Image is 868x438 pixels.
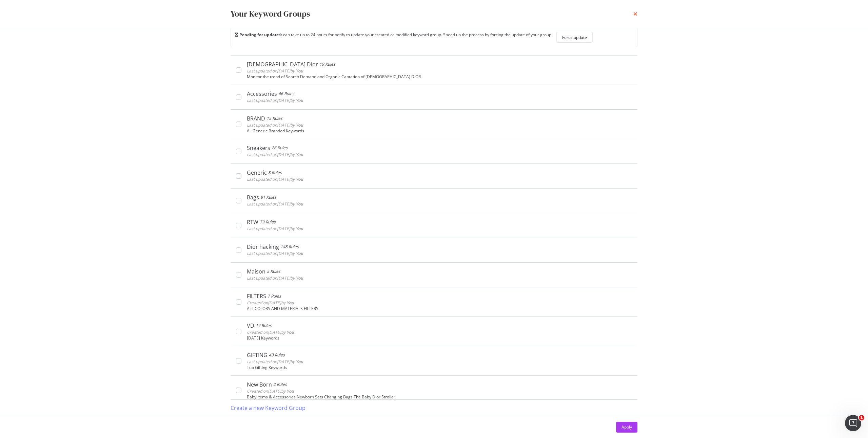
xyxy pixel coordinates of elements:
div: 15 Rules [267,115,282,122]
div: [DEMOGRAPHIC_DATA] Dior [247,61,318,68]
span: Last updated on [DATE] by [247,122,303,128]
div: 148 Rules [280,243,299,250]
span: Last updated on [DATE] by [247,68,303,74]
div: 14 Rules [256,322,272,329]
div: All Generic Branded Keywords [247,129,632,133]
div: 2 Rules [273,381,287,388]
div: 19 Rules [319,61,335,68]
div: Your Keyword Groups [231,8,310,20]
span: Created on [DATE] by [247,388,294,394]
div: 46 Rules [278,90,294,97]
span: Last updated on [DATE] by [247,226,303,232]
b: You [296,275,303,281]
span: Created on [DATE] by [247,300,294,306]
div: Baby Items & Accessories Newborn Sets Changing Bags The Baby Dior Stroller [247,395,632,399]
div: 79 Rules [260,219,276,225]
div: 43 Rules [269,352,285,358]
b: You [296,68,303,74]
div: Dior hacking [247,243,279,250]
div: Top Gifting Keywords [247,365,632,370]
span: Last updated on [DATE] by [247,359,303,365]
iframe: Intercom live chat [845,415,861,431]
div: Create a new Keyword Group [231,404,305,412]
b: You [296,226,303,232]
div: times [633,8,637,20]
button: Force update [556,32,593,43]
div: 81 Rules [260,194,276,201]
div: 26 Rules [272,145,288,151]
div: 5 Rules [267,268,280,275]
div: Generic [247,169,267,176]
b: You [287,329,294,335]
b: You [296,176,303,182]
div: GIFTING [247,352,268,358]
div: VD [247,322,254,329]
span: 1 [859,415,864,420]
span: Last updated on [DATE] by [247,152,303,157]
div: It can take up to 24 hours for botify to update your created or modified keyword group. Speed up ... [235,32,552,43]
div: Monitor the trend of Search Demand and Organic Captation of [DEMOGRAPHIC_DATA] DIOR [247,74,632,79]
div: Sneakers [247,145,270,151]
b: You [296,97,303,103]
div: 8 Rules [268,169,282,176]
span: Last updated on [DATE] by [247,250,303,256]
div: Maison [247,268,265,275]
span: Last updated on [DATE] by [247,176,303,182]
b: You [296,122,303,128]
div: 7 Rules [268,293,281,300]
div: Accessories [247,90,277,97]
b: You [287,388,294,394]
div: BRAND [247,115,265,122]
div: [DATE] Keywords [247,336,632,341]
div: Bags [247,194,259,201]
b: Pending for update: [239,32,280,38]
span: Last updated on [DATE] by [247,201,303,207]
div: RTW [247,219,258,225]
b: You [287,300,294,306]
span: Last updated on [DATE] by [247,97,303,103]
span: Created on [DATE] by [247,329,294,335]
b: You [296,250,303,256]
div: New Born [247,381,272,388]
div: FILTERS [247,293,266,300]
div: Apply [622,424,632,430]
b: You [296,152,303,157]
b: You [296,201,303,207]
div: ALL COLORS AND MATERIALS FILTERS [247,306,632,311]
button: Apply [616,422,637,433]
div: Force update [562,35,587,40]
b: You [296,359,303,365]
span: Last updated on [DATE] by [247,275,303,281]
button: Create a new Keyword Group [231,400,305,416]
